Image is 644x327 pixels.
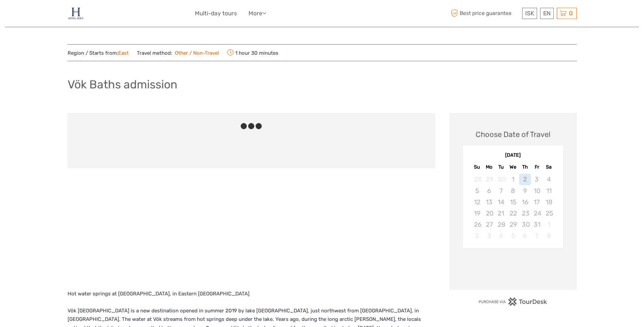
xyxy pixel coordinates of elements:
[531,162,543,172] div: Fr
[507,162,519,172] div: We
[483,230,495,241] div: Not available Monday, November 3rd, 2025
[68,5,84,22] img: 686-49135f22-265b-4450-95ba-bc28a5d02e86_logo_small.jpg
[519,196,531,208] div: Not available Thursday, October 16th, 2025
[543,196,555,208] div: Not available Saturday, October 18th, 2025
[495,162,507,172] div: Tu
[449,8,520,19] span: Best price guarantee
[495,219,507,230] div: Not available Tuesday, October 28th, 2025
[249,8,266,18] a: More
[172,50,219,56] a: Other / Non-Travel
[495,208,507,219] div: Not available Tuesday, October 21st, 2025
[507,185,519,196] div: Not available Wednesday, October 8th, 2025
[531,219,543,230] div: Not available Friday, October 31st, 2025
[471,230,483,241] div: Not available Sunday, November 2nd, 2025
[543,174,555,185] div: Not available Saturday, October 4th, 2025
[471,219,483,230] div: Not available Sunday, October 26th, 2025
[519,185,531,196] div: Not available Thursday, October 9th, 2025
[531,208,543,219] div: Not available Friday, October 24th, 2025
[68,50,129,57] span: Region / Starts from:
[195,8,237,18] a: Multi-day tours
[507,208,519,219] div: Not available Wednesday, October 22nd, 2025
[137,48,219,57] span: Travel method:
[540,8,554,19] div: EN
[483,162,495,172] div: Mo
[519,230,531,241] div: Not available Thursday, November 6th, 2025
[465,174,561,241] div: month 2025-10
[68,290,435,298] p: Hot water springs at [GEOGRAPHIC_DATA], in Eastern [GEOGRAPHIC_DATA]
[519,219,531,230] div: Not available Thursday, October 30th, 2025
[511,265,515,270] div: Loading...
[543,162,555,172] div: Sa
[471,162,483,172] div: Su
[495,174,507,185] div: Not available Tuesday, September 30th, 2025
[543,208,555,219] div: Not available Saturday, October 25th, 2025
[543,230,555,241] div: Not available Saturday, November 8th, 2025
[519,208,531,219] div: Not available Thursday, October 23rd, 2025
[483,219,495,230] div: Not available Monday, October 27th, 2025
[525,10,534,17] span: ISK
[476,129,550,140] div: Choose Date of Travel
[471,208,483,219] div: Not available Sunday, October 19th, 2025
[519,174,531,185] div: Not available Thursday, October 2nd, 2025
[531,196,543,208] div: Not available Friday, October 17th, 2025
[483,185,495,196] div: Not available Monday, October 6th, 2025
[519,162,531,172] div: Th
[495,185,507,196] div: Not available Tuesday, October 7th, 2025
[483,174,495,185] div: Not available Monday, September 29th, 2025
[568,10,574,17] span: 0
[507,219,519,230] div: Not available Wednesday, October 29th, 2025
[471,196,483,208] div: Not available Sunday, October 12th, 2025
[531,174,543,185] div: Not available Friday, October 3rd, 2025
[495,196,507,208] div: Not available Tuesday, October 14th, 2025
[543,185,555,196] div: Not available Saturday, October 11th, 2025
[543,219,555,230] div: Not available Saturday, November 1st, 2025
[483,208,495,219] div: Not available Monday, October 20th, 2025
[531,185,543,196] div: Not available Friday, October 10th, 2025
[471,174,483,185] div: Not available Sunday, September 28th, 2025
[483,196,495,208] div: Not available Monday, October 13th, 2025
[531,230,543,241] div: Not available Friday, November 7th, 2025
[463,152,563,159] div: [DATE]
[478,297,547,306] img: PurchaseViaTourDesk.png
[507,196,519,208] div: Not available Wednesday, October 15th, 2025
[471,185,483,196] div: Not available Sunday, October 5th, 2025
[507,174,519,185] div: Not available Wednesday, October 1st, 2025
[495,230,507,241] div: Not available Tuesday, November 4th, 2025
[118,50,129,56] a: East
[68,78,177,91] h1: Vök Baths admission
[507,230,519,241] div: Not available Wednesday, November 5th, 2025
[227,48,278,57] span: 1 hour 30 minutes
